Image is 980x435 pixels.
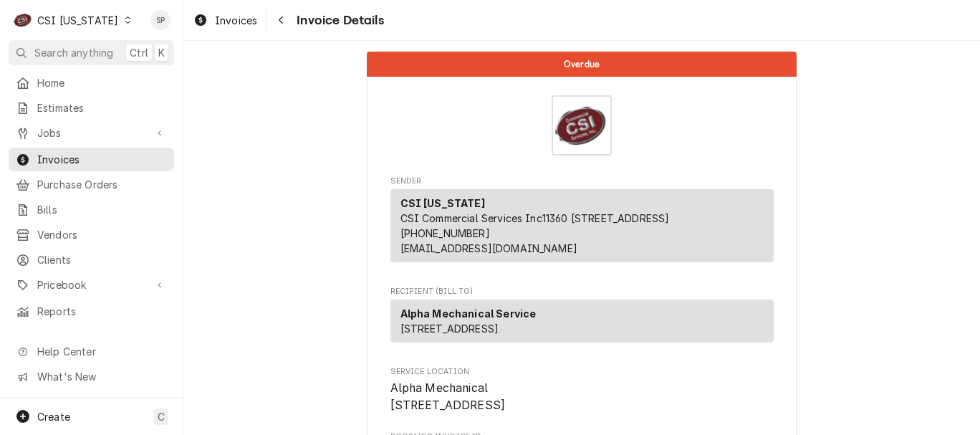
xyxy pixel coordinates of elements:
a: Invoices [9,148,174,171]
div: Status [367,52,797,77]
a: Go to Jobs [9,121,174,145]
span: Service Location [390,366,774,378]
span: Invoices [37,152,167,167]
span: C [158,409,165,424]
span: Service Location [390,380,774,414]
a: Purchase Orders [9,173,174,196]
span: Ctrl [130,45,148,60]
span: Recipient (Bill To) [390,286,774,297]
span: Pricebook [37,277,145,292]
span: Estimates [37,100,167,115]
a: Home [9,71,174,95]
button: Search anythingCtrlK [9,40,174,65]
div: CSI Kentucky's Avatar [13,10,33,30]
span: Invoices [215,13,257,28]
img: Logo [552,95,612,156]
a: Go to What's New [9,365,174,388]
span: Reports [37,304,167,319]
span: K [158,45,165,60]
div: Sender [390,189,774,262]
div: CSI [US_STATE] [37,13,118,28]
button: Navigate back [269,9,292,32]
span: Clients [37,252,167,267]
span: Search anything [34,45,113,60]
span: Sender [390,176,774,187]
span: [STREET_ADDRESS] [400,322,499,335]
span: Create [37,411,70,423]
a: [EMAIL_ADDRESS][DOMAIN_NAME] [400,242,577,254]
a: Estimates [9,96,174,120]
div: C [13,10,33,30]
a: Clients [9,248,174,272]
div: Invoice Recipient [390,286,774,349]
div: Invoice Sender [390,176,774,269]
span: Home [37,75,167,90]
strong: Alpha Mechanical Service [400,307,537,320]
a: Go to Help Center [9,340,174,363]
a: Bills [9,198,174,221]
a: Vendors [9,223,174,247]
a: [PHONE_NUMBER] [400,227,490,239]
span: Purchase Orders [37,177,167,192]
div: Recipient (Bill To) [390,300,774,343]
a: Invoices [188,9,263,32]
div: Service Location [390,366,774,414]
a: Go to Pricebook [9,273,174,297]
div: Recipient (Bill To) [390,300,774,348]
div: Sender [390,189,774,268]
span: CSI Commercial Services Inc11360 [STREET_ADDRESS] [400,212,670,224]
a: Reports [9,300,174,323]
span: Overdue [564,59,600,69]
span: Invoice Details [292,11,383,30]
span: Jobs [37,125,145,140]
span: What's New [37,369,165,384]
span: Vendors [37,227,167,242]
span: Alpha Mechanical [STREET_ADDRESS] [390,381,506,412]
span: Bills [37,202,167,217]
strong: CSI [US_STATE] [400,197,485,209]
span: Help Center [37,344,165,359]
div: SP [150,10,170,30]
div: Shelley Politte's Avatar [150,10,170,30]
